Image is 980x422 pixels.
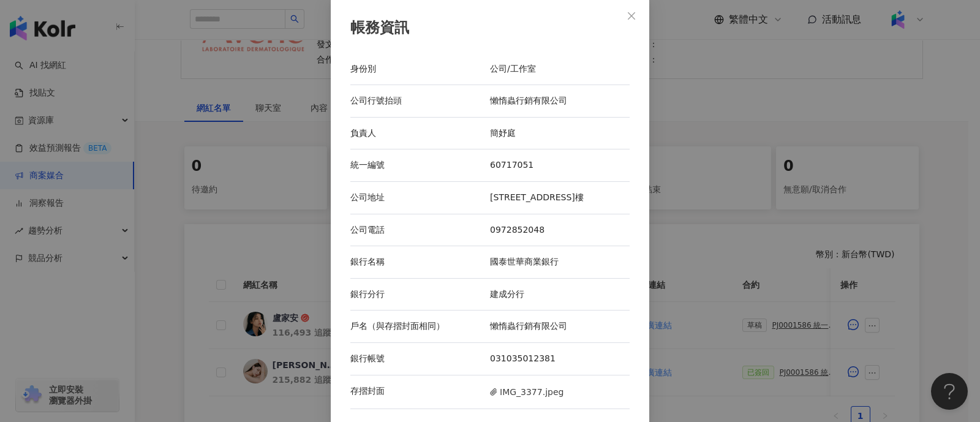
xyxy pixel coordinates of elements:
div: 簡妤庭 [490,127,630,140]
div: 公司地址 [350,192,490,204]
div: 銀行帳號 [350,353,490,365]
div: 統一編號 [350,159,490,171]
div: 存摺封面 [350,385,490,399]
div: 帳務資訊 [350,18,630,39]
div: 公司/工作室 [490,63,630,75]
div: 公司電話 [350,224,490,236]
div: 國泰世華商業銀行 [490,256,630,268]
span: close [627,11,636,21]
div: 0972852048 [490,224,630,236]
div: 60717051 [490,159,630,171]
div: 身份別 [350,63,490,75]
button: Close [619,4,644,28]
div: 懶惰蟲行銷有限公司 [490,95,630,107]
div: 戶名（與存摺封面相同） [350,320,490,333]
div: [STREET_ADDRESS]樓 [490,192,630,204]
div: 銀行分行 [350,288,490,301]
div: 公司行號抬頭 [350,95,490,107]
div: 負責人 [350,127,490,140]
div: 建成分行 [490,288,630,301]
div: 031035012381 [490,353,630,365]
div: 銀行名稱 [350,256,490,268]
span: IMG_3377.jpeg [490,385,563,399]
div: 懶惰蟲行銷有限公司 [490,320,630,333]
